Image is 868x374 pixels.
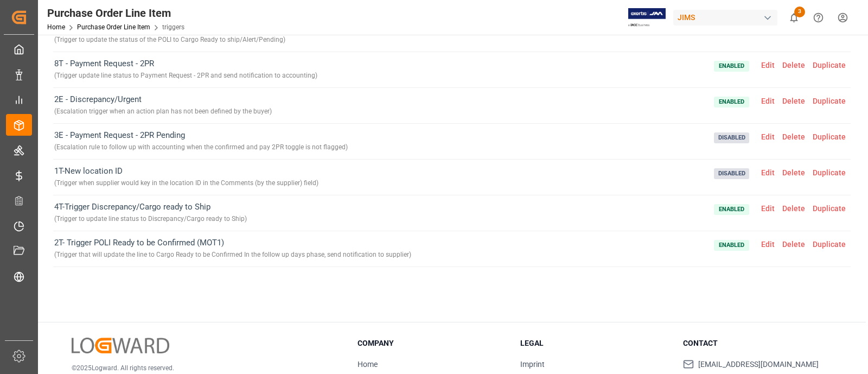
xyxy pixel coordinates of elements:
a: Purchase Order Line Item [77,23,150,31]
span: Edit [757,97,778,105]
span: Delete [778,61,809,69]
span: Enabled [714,61,749,72]
span: 3E - Payment Request - 2PR Pending [54,129,348,154]
span: Edit [757,132,778,141]
span: Enabled [714,97,749,107]
span: 4T-Trigger Discrepancy/Cargo ready to Ship [54,201,247,225]
span: Edit [757,61,778,69]
span: 2T- Trigger POLI Ready to be Confirmed (MOT1) [54,237,411,261]
h3: Contact [683,338,832,349]
span: Duplicate [809,168,850,177]
h3: Company [358,338,507,349]
span: 8T - Payment Request - 2PR [54,58,317,82]
div: ( Trigger to update line status to Discrepancy/Cargo ready to Ship ) [54,213,247,225]
span: Duplicate [809,132,850,141]
span: Delete [778,132,809,141]
a: Home [358,360,378,369]
span: Edit [757,204,778,213]
div: ( Trigger to update the status of the POLI to Cargo Ready to ship/Alert/Pending ) [54,34,285,46]
div: ( Escalation trigger when an action plan has not been defined by the buyer ) [54,105,272,118]
span: Duplicate [809,97,850,105]
span: Disabled [714,132,749,143]
span: Delete [778,204,809,213]
span: Duplicate [809,61,850,69]
span: 3 [794,7,805,17]
button: JIMS [673,7,782,28]
span: 1T-New location ID [54,165,318,189]
span: Delete [778,240,809,249]
div: JIMS [673,10,777,26]
a: Home [47,23,65,31]
span: Duplicate [809,240,850,249]
span: Enabled [714,240,749,251]
span: Disabled [714,168,749,179]
button: show 3 new notifications [782,5,806,30]
div: ( Trigger that will update the line to Cargo Ready to be Confirmed In the follow up days phase, s... [54,249,411,261]
span: Edit [757,168,778,177]
span: Delete [778,168,809,177]
span: Enabled [714,204,749,215]
a: Imprint [520,360,545,369]
div: ( Trigger update line status to Payment Request - 2PR and send notification to accounting ) [54,69,317,82]
img: Logward Logo [72,338,169,353]
button: Help Center [806,5,831,30]
span: [EMAIL_ADDRESS][DOMAIN_NAME] [698,359,819,370]
span: Edit [757,240,778,249]
span: Delete [778,97,809,105]
img: Exertis%20JAM%20-%20Email%20Logo.jpg_1722504956.jpg [628,8,666,27]
div: Purchase Order Line Item [47,5,184,21]
div: ( Escalation rule to follow up with accounting when the confirmed and pay 2PR toggle is not flagg... [54,141,348,154]
div: ( Trigger when supplier would key in the location ID in the Comments (by the supplier) field ) [54,177,318,189]
span: 2E - Discrepancy/Urgent [54,93,272,118]
h3: Legal [520,338,669,349]
p: © 2025 Logward. All rights reserved. [72,363,330,373]
span: Duplicate [809,204,850,213]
